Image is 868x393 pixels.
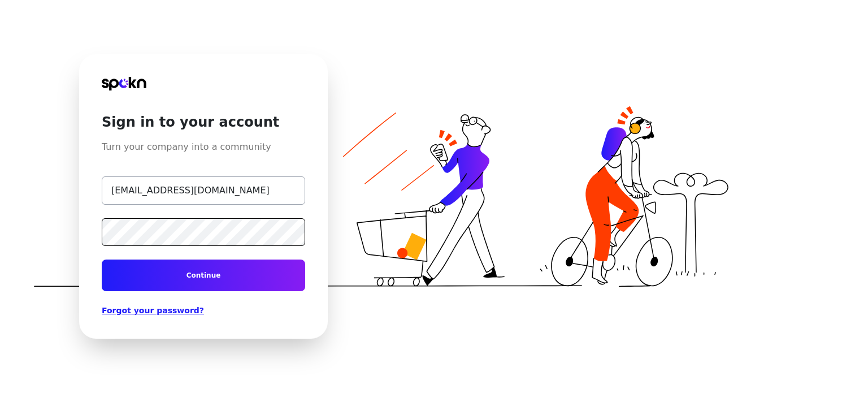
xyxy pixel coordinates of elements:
span: Turn your company into a community [102,131,305,154]
span: Sign in to your account [102,90,305,131]
span: Continue [186,271,221,280]
a: Forgot your password? [102,305,305,316]
input: Enter work email [102,176,305,205]
button: Continue [102,260,305,291]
